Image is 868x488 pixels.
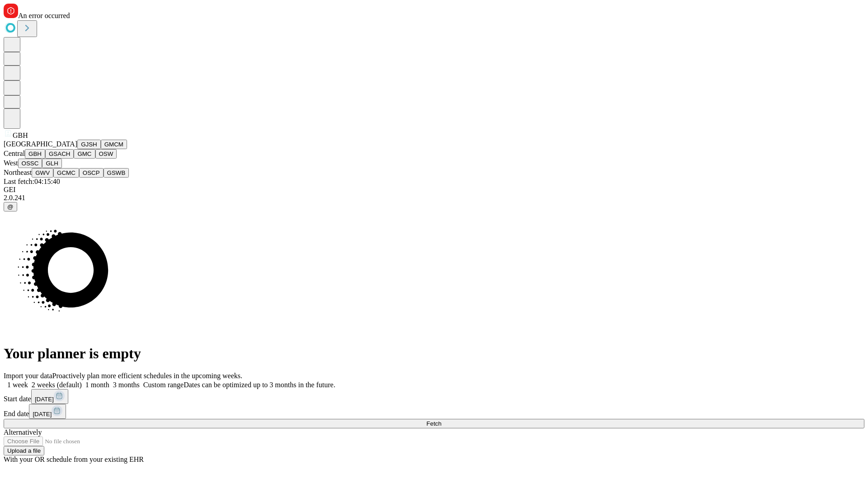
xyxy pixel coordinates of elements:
span: Custom range [143,381,184,389]
span: @ [7,203,14,210]
button: [DATE] [29,404,66,419]
button: Upload a file [4,446,44,455]
div: Start date [4,389,864,404]
span: 1 month [85,381,109,389]
button: GSWB [104,168,129,178]
span: [DATE] [33,411,52,418]
button: GMC [74,149,95,159]
span: Central [4,150,25,157]
span: Import your data [4,372,52,380]
span: [GEOGRAPHIC_DATA] [4,140,77,148]
div: 2.0.241 [4,194,864,202]
button: GMCM [101,140,127,149]
h1: Your planner is empty [4,345,864,362]
span: Fetch [426,420,441,427]
button: OSW [95,149,117,159]
div: GEI [4,186,864,194]
span: Northeast [4,169,32,176]
span: 2 weeks (default) [32,381,82,389]
button: @ [4,202,17,211]
button: OSSC [18,159,42,168]
div: End date [4,404,864,419]
span: An error occurred [18,12,70,19]
span: West [4,159,18,167]
button: GLH [42,159,61,168]
button: GJSH [77,140,101,149]
button: [DATE] [31,389,68,404]
span: GBH [13,131,28,139]
span: Dates can be optimized up to 3 months in the future. [184,381,335,389]
button: OSCP [79,168,104,178]
button: GWV [32,168,53,178]
span: [DATE] [35,396,54,403]
span: With your OR schedule from your existing EHR [4,455,144,463]
button: GCMC [53,168,79,178]
button: Fetch [4,419,864,428]
span: Last fetch: 04:15:40 [4,178,60,185]
span: 3 months [113,381,140,389]
span: Alternatively [4,428,42,436]
button: GBH [25,149,45,159]
button: GSACH [45,149,74,159]
span: 1 week [7,381,28,389]
span: Proactively plan more efficient schedules in the upcoming weeks. [52,372,242,380]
